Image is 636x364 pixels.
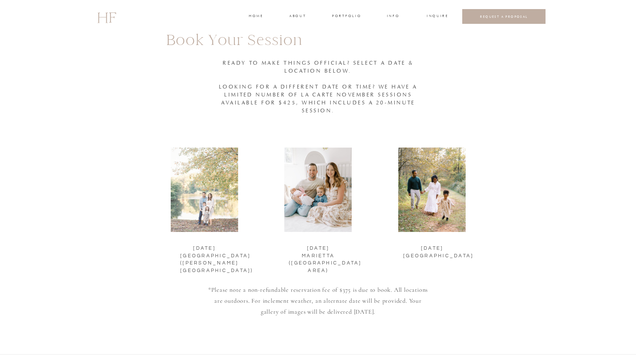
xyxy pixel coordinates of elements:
[211,59,425,79] h1: Ready to make things official? select a DATE & LOCATION below. Looking for a different date or ti...
[403,245,461,252] a: [DATE][GEOGRAPHIC_DATA]
[289,245,348,269] a: [DATE]marietta([GEOGRAPHIC_DATA] AREA)
[386,13,400,20] a: INFO
[403,245,461,252] h2: [DATE] [GEOGRAPHIC_DATA]
[180,245,229,252] a: [DATE][GEOGRAPHIC_DATA] ([PERSON_NAME][GEOGRAPHIC_DATA])
[332,13,360,20] a: portfolio
[289,245,348,269] h2: [DATE] marietta ([GEOGRAPHIC_DATA] AREA)
[166,28,470,48] h1: Book Your Session
[180,245,229,252] h2: [DATE] [GEOGRAPHIC_DATA] ([PERSON_NAME][GEOGRAPHIC_DATA])
[249,13,263,20] a: home
[427,13,447,20] a: INQUIRE
[468,14,540,19] a: REQUEST A PROPOSAL
[205,285,431,319] h2: *Please note a non-refundable reservation fee of $375 is due to book. All locations are outdoors....
[289,13,305,20] a: about
[97,6,116,28] a: HF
